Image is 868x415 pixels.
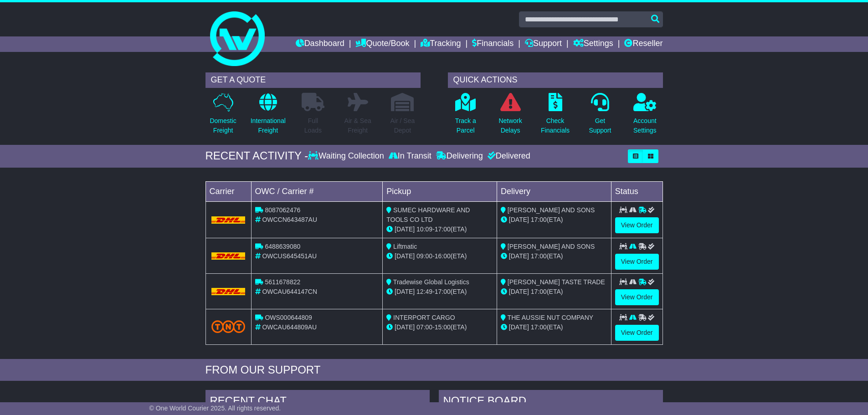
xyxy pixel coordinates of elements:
[421,36,461,52] a: Tracking
[395,225,415,233] span: [DATE]
[386,225,493,234] div: - (ETA)
[531,252,547,260] span: 17:00
[416,288,432,295] span: 12:49
[416,323,432,331] span: 07:00
[386,287,493,297] div: - (ETA)
[393,314,455,321] span: INTERPORT CARGO
[485,151,530,161] div: Delivered
[386,206,470,223] span: SUMEC HARDWARE AND TOOLS CO LTD
[205,390,430,415] div: RECENT CHAT
[509,323,529,331] span: [DATE]
[615,289,659,305] a: View Order
[589,116,611,135] p: Get Support
[416,252,432,260] span: 09:00
[448,72,663,88] div: QUICK ACTIONS
[540,92,570,140] a: CheckFinancials
[435,252,451,260] span: 16:00
[455,92,477,140] a: Track aParcel
[395,288,415,295] span: [DATE]
[265,278,300,286] span: 5611678822
[386,151,434,161] div: In Transit
[395,252,415,260] span: [DATE]
[211,252,246,260] img: DHL.png
[498,92,522,140] a: NetworkDelays
[497,181,611,201] td: Delivery
[393,278,469,286] span: Tradewise Global Logistics
[205,181,251,201] td: Carrier
[205,364,663,377] div: FROM OUR SUPPORT
[508,206,595,214] span: [PERSON_NAME] AND SONS
[262,216,317,223] span: OWCCN643487AU
[435,225,451,233] span: 17:00
[251,116,286,135] p: International Freight
[455,116,476,135] p: Track a Parcel
[633,92,657,140] a: AccountSettings
[390,116,415,135] p: Air / Sea Depot
[344,116,371,135] p: Air & Sea Freight
[265,314,312,321] span: OWS000644809
[434,151,485,161] div: Delivering
[296,36,344,52] a: Dashboard
[624,36,663,52] a: Reseller
[416,225,432,233] span: 10:09
[395,323,415,331] span: [DATE]
[355,36,409,52] a: Quote/Book
[611,181,663,201] td: Status
[509,216,529,223] span: [DATE]
[439,390,663,415] div: NOTICE BOARD
[501,287,607,297] div: (ETA)
[531,323,547,331] span: 17:00
[393,243,417,250] span: Liftmatic
[265,206,300,214] span: 8087062476
[501,323,607,332] div: (ETA)
[509,288,529,295] span: [DATE]
[251,181,383,201] td: OWC / Carrier #
[435,288,451,295] span: 17:00
[210,116,236,135] p: Domestic Freight
[386,323,493,332] div: - (ETA)
[525,36,562,52] a: Support
[588,92,611,140] a: GetSupport
[205,149,308,163] div: RECENT ACTIVITY -
[531,216,547,223] span: 17:00
[472,36,514,52] a: Financials
[302,116,324,135] p: Full Loads
[435,323,451,331] span: 15:00
[205,72,421,88] div: GET A QUOTE
[615,254,659,270] a: View Order
[262,288,317,295] span: OWCAU644147CN
[149,405,281,412] span: © One World Courier 2025. All rights reserved.
[250,92,286,140] a: InternationalFreight
[501,215,607,225] div: (ETA)
[262,323,317,331] span: OWCAU644809AU
[541,116,570,135] p: Check Financials
[211,320,246,333] img: TNT_Domestic.png
[209,92,236,140] a: DomesticFreight
[262,252,317,260] span: OWCUS645451AU
[498,116,522,135] p: Network Delays
[573,36,613,52] a: Settings
[265,243,300,250] span: 6488639080
[211,288,246,295] img: DHL.png
[386,251,493,261] div: - (ETA)
[508,243,595,250] span: [PERSON_NAME] AND SONS
[615,325,659,341] a: View Order
[633,116,657,135] p: Account Settings
[508,314,594,321] span: THE AUSSIE NUT COMPANY
[508,278,605,286] span: [PERSON_NAME] TASTE TRADE
[501,251,607,261] div: (ETA)
[615,217,659,233] a: View Order
[211,216,246,224] img: DHL.png
[531,288,547,295] span: 17:00
[383,181,497,201] td: Pickup
[509,252,529,260] span: [DATE]
[308,151,386,161] div: Waiting Collection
